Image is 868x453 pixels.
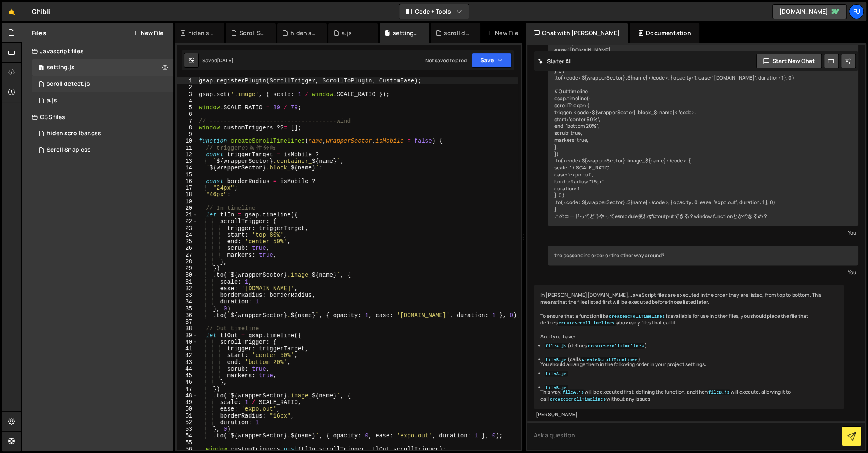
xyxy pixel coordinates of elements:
[132,30,163,36] button: New File
[561,390,585,395] code: fileA.js
[708,390,731,395] code: fileB.js
[526,23,628,43] div: Chat with [PERSON_NAME]
[549,397,607,402] code: createScrollTimelines
[550,268,856,277] div: You
[487,29,521,37] div: New File
[342,29,352,37] div: a.js
[177,426,198,432] div: 53
[177,178,198,185] div: 16
[32,7,50,16] div: Ghibli
[177,312,198,319] div: 36
[39,82,44,88] span: 1
[32,125,173,142] div: 17069/47438.css
[177,151,198,158] div: 12
[39,65,44,72] span: 1
[177,164,198,171] div: 14
[177,272,198,278] div: 30
[32,59,173,76] div: 17069/47032.js
[47,64,75,71] div: setting.js
[177,84,198,91] div: 2
[558,320,616,326] code: createScrollTimelines
[177,205,198,211] div: 20
[177,325,198,332] div: 38
[536,411,842,418] div: [PERSON_NAME]
[177,171,198,178] div: 15
[22,43,173,59] div: Javascript files
[177,359,198,366] div: 43
[177,104,198,111] div: 5
[472,53,512,68] button: Save
[177,185,198,191] div: 17
[177,238,198,245] div: 25
[540,343,837,391] ul: You should arrange them in the following order in your project settings:
[393,29,419,37] div: setting.js
[32,142,173,158] div: 17069/46980.css
[538,57,571,65] h2: Slater AI
[545,385,568,391] code: fileB.js
[177,432,198,439] div: 54
[545,371,568,377] code: fileA.js
[550,228,856,237] div: You
[177,339,198,345] div: 40
[756,54,822,68] button: Start new chat
[177,191,198,198] div: 18
[545,357,568,363] code: fileB.js
[772,4,847,19] a: [DOMAIN_NAME]
[581,357,639,363] code: createScrollTimelines
[177,345,198,352] div: 41
[177,439,198,446] div: 55
[177,292,198,298] div: 33
[616,319,632,326] strong: above
[47,80,90,88] div: scroll detect.js
[177,319,198,325] div: 37
[177,145,198,151] div: 11
[177,111,198,117] div: 6
[177,225,198,232] div: 23
[177,386,198,392] div: 47
[290,29,317,37] div: hiden scrollbar.css
[399,4,469,19] button: Code + Tools
[177,232,198,238] div: 24
[177,198,198,205] div: 19
[32,28,47,38] h2: Files
[849,4,864,19] a: Fu
[177,138,198,144] div: 10
[177,98,198,104] div: 4
[534,285,844,409] div: In [PERSON_NAME][DOMAIN_NAME], JavaScript files are executed in the order they are listed, from t...
[177,77,198,84] div: 1
[177,305,198,312] div: 35
[177,285,198,292] div: 32
[630,23,699,43] div: Documentation
[177,406,198,412] div: 50
[177,279,198,285] div: 31
[202,57,234,64] div: Saved
[177,419,198,426] div: 52
[177,352,198,359] div: 42
[177,158,198,164] div: 13
[217,57,234,64] div: [DATE]
[177,218,198,225] div: 22
[177,392,198,399] div: 48
[47,97,57,104] div: a.js
[425,57,467,64] div: Not saved to prod
[545,343,837,350] li: (defines )
[177,91,198,98] div: 3
[177,399,198,406] div: 49
[2,2,22,21] a: 🤙
[545,343,568,349] code: fileA.js
[177,332,198,339] div: 39
[608,314,666,319] code: createScrollTimelines
[177,211,198,218] div: 21
[177,124,198,131] div: 8
[47,130,101,137] div: hiden scrollbar.css
[177,413,198,419] div: 51
[444,29,470,37] div: scroll detect.js
[47,146,91,154] div: Scroll Snap.css
[22,109,173,125] div: CSS files
[177,258,198,265] div: 28
[177,366,198,372] div: 44
[177,446,198,453] div: 56
[177,118,198,124] div: 7
[177,265,198,272] div: 29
